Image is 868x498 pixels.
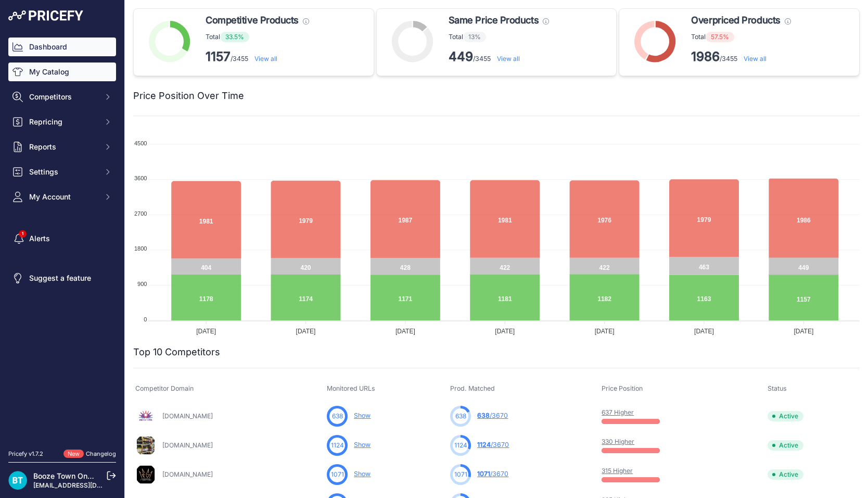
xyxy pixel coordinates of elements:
a: [DOMAIN_NAME] [162,412,213,420]
span: 638 [332,412,343,421]
a: Changelog [86,450,116,457]
tspan: [DATE] [794,328,813,335]
a: Show [354,441,371,449]
span: Competitive Products [206,13,299,28]
a: [EMAIL_ADDRESS][DOMAIN_NAME] [33,481,142,489]
tspan: 900 [137,281,147,287]
tspan: 0 [144,316,147,322]
button: Settings [8,163,116,181]
span: 638 [477,412,490,419]
button: Repricing [8,113,116,131]
span: 57.5% [706,32,734,42]
span: 1124 [331,441,344,450]
tspan: 3600 [134,175,147,181]
span: Repricing [29,117,97,127]
span: My Account [29,192,97,202]
a: Alerts [8,229,116,248]
h2: Top 10 Competitors [133,345,220,359]
span: 33.5% [220,32,249,42]
tspan: [DATE] [296,328,316,335]
a: Suggest a feature [8,269,116,288]
tspan: [DATE] [495,328,515,335]
span: 638 [455,412,466,421]
strong: 1986 [691,49,720,64]
a: View all [744,55,767,63]
span: Price Position [602,384,643,392]
p: Total [691,32,790,42]
strong: 449 [449,49,473,64]
a: Show [354,470,371,478]
a: 1071/3670 [477,470,508,478]
tspan: [DATE] [395,328,415,335]
p: /3455 [449,48,549,65]
a: [DOMAIN_NAME] [162,441,213,449]
span: Monitored URLs [327,384,375,392]
tspan: [DATE] [196,328,216,335]
a: 637 Higher [602,408,634,416]
a: [DOMAIN_NAME] [162,470,213,478]
p: Total [449,32,549,42]
span: Active [768,440,803,451]
img: Pricefy Logo [8,10,83,21]
tspan: 4500 [134,140,147,146]
a: View all [497,55,520,63]
p: /3455 [206,48,309,65]
h2: Price Position Over Time [133,89,244,103]
a: Show [354,412,371,419]
span: Settings [29,167,97,177]
span: Active [768,469,803,480]
span: 13% [463,32,486,42]
span: 1124 [454,441,467,450]
span: 1071 [477,470,490,478]
tspan: 2700 [134,210,147,217]
a: Booze Town Online [33,471,100,480]
a: 1124/3670 [477,441,509,449]
a: 330 Higher [602,438,634,445]
span: Same Price Products [449,13,539,28]
tspan: [DATE] [595,328,615,335]
span: Reports [29,142,97,152]
a: 638/3670 [477,412,508,419]
tspan: [DATE] [694,328,714,335]
span: Prod. Matched [450,384,495,392]
nav: Sidebar [8,38,116,437]
div: Pricefy v1.7.2 [8,450,43,458]
a: View all [254,55,277,63]
span: Status [768,384,787,392]
span: Overpriced Products [691,13,780,28]
span: New [63,450,84,458]
strong: 1157 [206,49,231,64]
p: /3455 [691,48,790,65]
span: 1071 [454,470,467,479]
span: 1071 [331,470,344,479]
p: Total [206,32,309,42]
span: Competitors [29,92,97,102]
button: Competitors [8,88,116,106]
a: 315 Higher [602,467,633,475]
button: Reports [8,138,116,156]
button: My Account [8,188,116,206]
a: My Catalog [8,63,116,81]
span: Active [768,411,803,421]
tspan: 1800 [134,245,147,252]
a: Dashboard [8,38,116,56]
span: 1124 [477,441,491,449]
span: Competitor Domain [135,384,194,392]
